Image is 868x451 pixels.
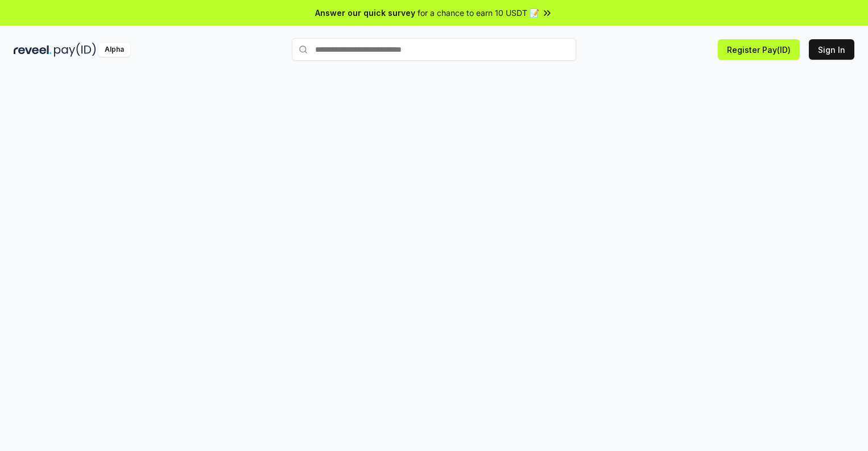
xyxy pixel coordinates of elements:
[14,43,52,57] img: reveel_dark
[418,7,539,19] span: for a chance to earn 10 USDT 📝
[54,43,96,57] img: pay_id
[315,7,415,19] span: Answer our quick survey
[98,43,130,57] div: Alpha
[718,39,800,60] button: Register Pay(ID)
[809,39,854,60] button: Sign In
